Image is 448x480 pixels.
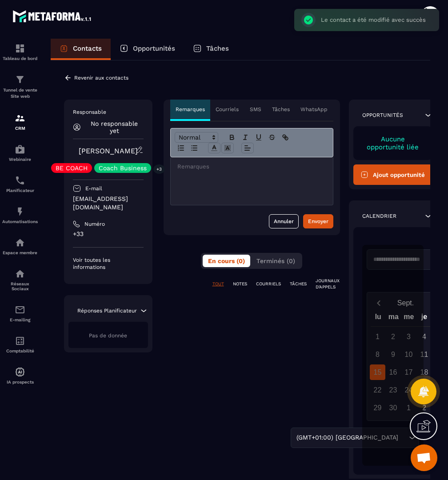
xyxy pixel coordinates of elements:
[111,39,184,60] a: Opportunités
[362,212,396,220] p: Calendrier
[216,106,239,113] p: Courriels
[15,43,25,54] img: formation
[176,106,205,113] p: Remarques
[2,219,38,224] p: Automatisations
[2,157,38,162] p: Webinaire
[73,230,144,238] p: +33
[291,428,419,448] div: Search for option
[15,175,25,186] img: scheduler
[15,144,25,155] img: automations
[15,304,25,315] img: email
[300,106,328,113] p: WhatsApp
[73,256,144,271] p: Voir toutes les informations
[353,164,433,185] button: Ajout opportunité
[184,39,238,60] a: Tâches
[2,106,38,137] a: formationformationCRM
[362,112,403,119] p: Opportunités
[77,307,137,314] p: Réponses Planificateur
[15,336,25,346] img: accountant
[2,36,38,68] a: formationformationTableau de bord
[203,255,250,267] button: En cours (0)
[2,329,38,360] a: accountantaccountantComptabilité
[269,214,299,228] button: Annuler
[294,433,400,443] span: (GMT+01:00) [GEOGRAPHIC_DATA]
[416,347,432,362] div: 11
[73,195,144,212] p: [EMAIL_ADDRESS][DOMAIN_NAME]
[74,75,128,81] p: Revenir aux contacts
[2,231,38,262] a: automationsautomationsEspace membre
[51,39,111,60] a: Contacts
[2,168,38,200] a: schedulerschedulerPlanificateur
[2,200,38,231] a: automationsautomationsAutomatisations
[2,348,38,353] p: Comptabilité
[79,147,138,155] a: [PERSON_NAME]
[250,106,261,113] p: SMS
[362,135,424,151] p: Aucune opportunité liée
[15,237,25,248] img: automations
[12,8,92,24] img: logo
[99,165,147,171] p: Coach Business
[15,113,25,124] img: formation
[2,56,38,61] p: Tableau de bord
[15,206,25,217] img: automations
[89,332,127,339] span: Pas de donnée
[2,87,38,100] p: Tunnel de vente Site web
[272,106,290,113] p: Tâches
[2,380,38,384] p: IA prospects
[416,311,432,326] div: je
[2,250,38,255] p: Espace membre
[208,257,245,264] span: En cours (0)
[2,126,38,131] p: CRM
[2,298,38,329] a: emailemailE-mailing
[256,281,281,287] p: COURRIELS
[2,317,38,322] p: E-mailing
[2,68,38,106] a: formationformationTunnel de vente Site web
[73,108,144,116] p: Responsable
[153,164,165,174] p: +3
[251,255,300,267] button: Terminés (0)
[290,281,307,287] p: TÂCHES
[308,217,328,226] div: Envoyer
[212,281,224,287] p: TOUT
[85,120,144,134] p: No responsable yet
[133,44,175,52] p: Opportunités
[416,329,432,344] div: 4
[2,281,38,291] p: Réseaux Sociaux
[15,268,25,279] img: social-network
[316,278,340,290] p: JOURNAUX D'APPELS
[73,44,102,52] p: Contacts
[84,220,105,228] p: Numéro
[416,364,432,380] div: 18
[2,188,38,193] p: Planificateur
[2,262,38,298] a: social-networksocial-networkRéseaux Sociaux
[2,137,38,168] a: automationsautomationsWebinaire
[233,281,247,287] p: NOTES
[303,214,333,228] button: Envoyer
[85,185,102,192] p: E-mail
[206,44,229,52] p: Tâches
[15,367,25,377] img: automations
[15,74,25,85] img: formation
[56,165,88,171] p: BE COACH
[256,257,295,264] span: Terminés (0)
[411,444,437,471] div: Ouvrir le chat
